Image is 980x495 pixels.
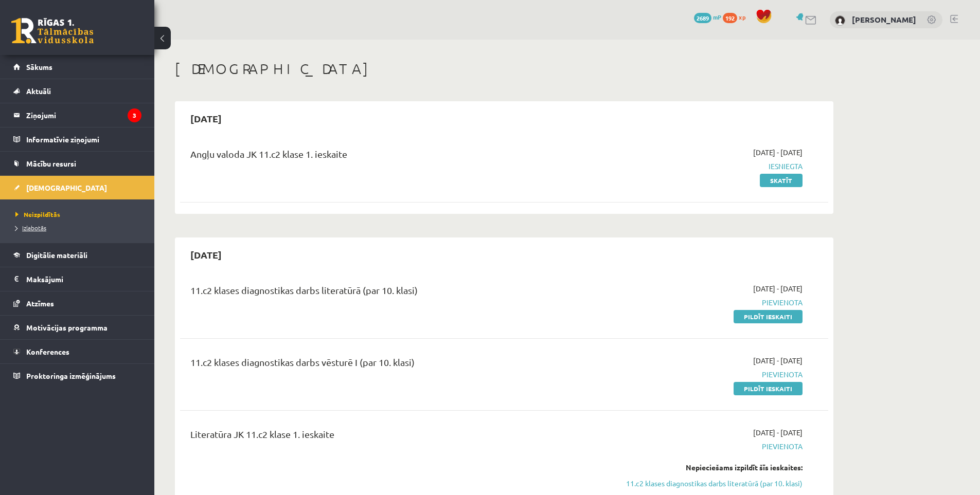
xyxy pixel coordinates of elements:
h2: [DATE] [180,106,232,131]
span: [DEMOGRAPHIC_DATA] [26,183,107,192]
span: 2689 [694,13,711,23]
a: 11.c2 klases diagnostikas darbs literatūrā (par 10. klasi) [609,478,803,489]
a: Mācību resursi [13,152,141,175]
div: Literatūra JK 11.c2 klase 1. ieskaite [190,427,593,446]
span: mP [713,13,721,21]
a: [DEMOGRAPHIC_DATA] [13,176,141,199]
span: Izlabotās [15,224,46,232]
div: Angļu valoda JK 11.c2 klase 1. ieskaite [190,147,593,166]
a: Informatīvie ziņojumi [13,127,141,151]
h1: [DEMOGRAPHIC_DATA] [175,60,833,78]
span: Pievienota [609,369,803,380]
legend: Informatīvie ziņojumi [26,127,141,151]
span: Pievienota [609,441,803,452]
div: 11.c2 klases diagnostikas darbs literatūrā (par 10. klasi) [190,283,593,302]
a: Proktoringa izmēģinājums [13,364,141,388]
span: Atzīmes [26,299,54,308]
a: Digitālie materiāli [13,243,141,267]
div: Nepieciešams izpildīt šīs ieskaites: [609,462,803,473]
a: Pildīt ieskaiti [734,310,803,323]
span: Konferences [26,347,69,356]
span: Aktuāli [26,86,51,96]
i: 3 [128,108,141,122]
span: Pievienota [609,297,803,308]
a: 2689 mP [694,13,721,21]
a: Ziņojumi3 [13,103,141,127]
a: Neizpildītās [15,210,144,219]
span: Proktoringa izmēģinājums [26,371,116,380]
a: Skatīt [760,174,803,187]
a: Konferences [13,340,141,363]
span: [DATE] - [DATE] [753,147,803,158]
img: Rodrigo Skuja [835,15,845,26]
a: Atzīmes [13,291,141,315]
span: Iesniegta [609,161,803,172]
span: [DATE] - [DATE] [753,355,803,366]
span: Sākums [26,62,52,71]
a: Aktuāli [13,79,141,103]
a: Motivācijas programma [13,316,141,339]
span: xp [739,13,745,21]
h2: [DATE] [180,243,232,267]
span: Digitālie materiāli [26,250,87,260]
a: Pildīt ieskaiti [734,382,803,395]
a: Rīgas 1. Tālmācības vidusskola [11,18,94,44]
a: 192 xp [723,13,751,21]
a: Izlabotās [15,223,144,232]
div: 11.c2 klases diagnostikas darbs vēsturē I (par 10. klasi) [190,355,593,374]
span: Motivācijas programma [26,323,108,332]
span: Neizpildītās [15,210,60,218]
a: [PERSON_NAME] [852,14,916,25]
span: 192 [723,13,737,23]
a: Sākums [13,55,141,79]
span: Mācību resursi [26,159,76,168]
legend: Maksājumi [26,267,141,291]
legend: Ziņojumi [26,103,141,127]
span: [DATE] - [DATE] [753,283,803,294]
a: Maksājumi [13,267,141,291]
span: [DATE] - [DATE] [753,427,803,438]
